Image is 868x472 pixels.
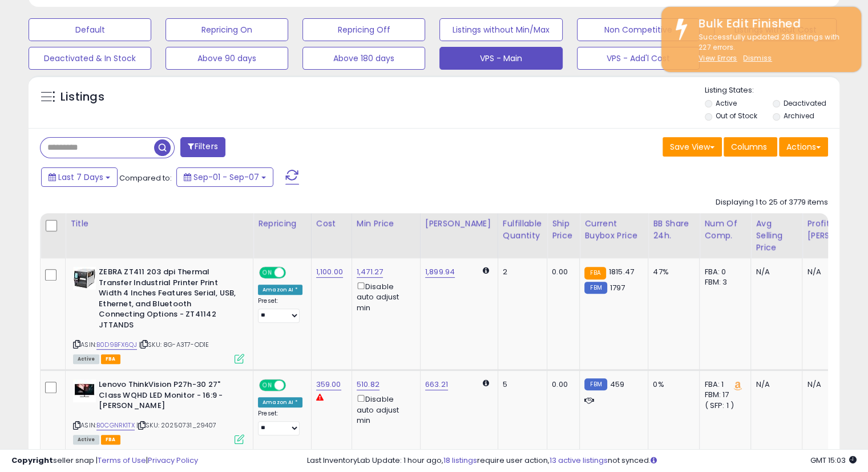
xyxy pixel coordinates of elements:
[60,89,104,105] h5: Listings
[148,455,198,466] a: Privacy Policy
[610,379,624,390] span: 459
[70,218,248,230] div: Title
[584,267,605,279] small: FBA
[584,282,607,294] small: FBM
[716,197,828,208] div: Displaying 1 to 25 of 3779 items
[610,282,625,293] span: 1797
[503,218,542,242] div: Fulfillable Quantity
[743,53,772,63] u: Dismiss
[577,18,700,41] button: Non Competitive
[704,267,742,277] div: FBA: 0
[690,32,853,64] div: Successfully updated 263 listings with 227 errors.
[11,455,53,466] strong: Copyright
[258,297,302,323] div: Preset:
[425,266,455,278] a: 1,899.94
[653,218,695,242] div: BB Share 24h.
[96,421,135,430] a: B0CGNRK1TX
[41,167,118,187] button: Last 7 Days
[609,266,634,277] span: 1815.47
[258,410,302,435] div: Preset:
[73,267,96,290] img: 413l0Fb0HfL._SL40_.jpg
[357,379,380,390] a: 510.82
[73,379,96,402] img: 31mDU+cA6gL._SL40_.jpg
[316,266,343,278] a: 1,100.00
[258,218,306,230] div: Repricing
[552,218,575,242] div: Ship Price
[699,53,737,63] a: View Errors
[316,218,347,230] div: Cost
[704,390,742,400] div: FBM: 17
[260,381,274,390] span: ON
[663,137,722,157] button: Save View
[98,455,146,466] a: Terms of Use
[176,167,273,187] button: Sep-01 - Sep-07
[724,137,777,157] button: Columns
[357,393,411,426] div: Disable auto adjust min
[193,171,259,183] span: Sep-01 - Sep-07
[731,141,767,153] span: Columns
[552,267,571,277] div: 0.00
[653,379,691,390] div: 0%
[139,340,209,349] span: | SKU: 8G-A3T7-OD1E
[503,379,538,390] div: 5
[58,171,103,183] span: Last 7 Days
[29,18,151,41] button: Default
[357,266,383,278] a: 1,471.27
[704,401,742,411] div: ( SFP: 1 )
[101,435,120,445] span: FBA
[439,47,562,70] button: VPS - Main
[443,455,477,466] a: 18 listings
[180,137,225,157] button: Filters
[704,218,746,242] div: Num of Comp.
[552,379,571,390] div: 0.00
[260,268,274,278] span: ON
[284,381,302,390] span: OFF
[425,218,493,230] div: [PERSON_NAME]
[165,47,288,70] button: Above 90 days
[284,268,302,278] span: OFF
[584,378,607,390] small: FBM
[704,379,742,390] div: FBA: 1
[11,455,198,466] div: seller snap | |
[783,111,814,121] label: Archived
[136,421,217,430] span: | SKU: 20250731_29407
[29,47,151,70] button: Deactivated & In Stock
[653,267,691,277] div: 47%
[357,218,415,230] div: Min Price
[716,111,757,121] label: Out of Stock
[258,397,302,407] div: Amazon AI *
[756,379,793,390] div: N/A
[258,285,302,295] div: Amazon AI *
[756,267,793,277] div: N/A
[783,98,826,108] label: Deactivated
[357,280,411,313] div: Disable auto adjust min
[550,455,608,466] a: 13 active listings
[302,47,425,70] button: Above 180 days
[584,218,643,242] div: Current Buybox Price
[96,340,137,350] a: B0D9BFX6QJ
[577,47,700,70] button: VPS - Add'l Cost
[99,379,237,414] b: Lenovo ThinkVision P27h-30 27" Class WQHD LED Monitor - 16:9 - [PERSON_NAME]
[439,18,562,41] button: Listings without Min/Max
[756,218,797,254] div: Avg Selling Price
[119,173,172,183] span: Compared to:
[73,435,99,445] span: All listings currently available for purchase on Amazon
[302,18,425,41] button: Repricing Off
[101,354,120,364] span: FBA
[425,379,448,390] a: 663.21
[316,379,341,390] a: 359.00
[73,354,99,364] span: All listings currently available for purchase on Amazon
[690,15,853,32] div: Bulk Edit Finished
[704,277,742,287] div: FBM: 3
[99,267,237,333] b: ZEBRA ZT411 203 dpi Thermal Transfer Industrial Printer Print Width 4 Inches Features Serial, USB...
[716,98,737,108] label: Active
[73,267,244,362] div: ASIN:
[307,455,857,466] div: Last InventoryLab Update: 1 hour ago, require user action, not synced.
[165,18,288,41] button: Repricing On
[779,137,828,157] button: Actions
[705,85,839,96] p: Listing States:
[503,267,538,277] div: 2
[810,455,857,466] span: 2025-09-15 15:03 GMT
